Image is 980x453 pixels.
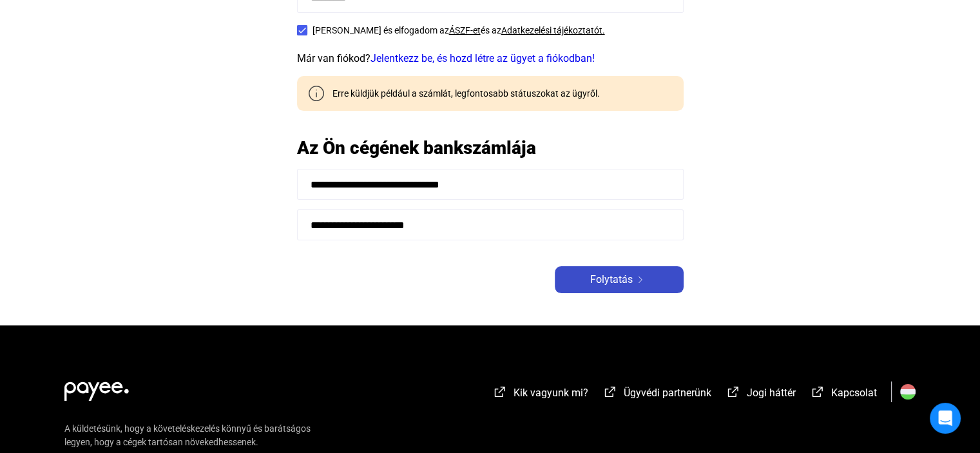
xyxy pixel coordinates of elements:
a: external-link-whiteKik vagyunk mi? [492,389,588,401]
span: Kapcsolat [831,387,877,399]
h2: Az Ön cégének bankszámlája [297,137,684,159]
img: info-grey-outline [309,86,324,101]
div: Open Intercom Messenger [930,403,961,434]
a: Jelentkezz be, és hozd létre az ügyet a fiókodban! [370,52,595,64]
img: arrow-right-white [633,276,648,283]
img: external-link-white [725,385,741,398]
a: Adatkezelési tájékoztatót. [501,25,605,35]
img: external-link-white [492,385,508,398]
a: external-link-whiteJogi háttér [725,389,796,401]
a: ÁSZF-et [449,25,481,35]
div: Már van fiókod? [297,51,684,66]
span: Jogi háttér [747,387,796,399]
img: white-payee-white-dot.svg [64,374,129,401]
span: Folytatás [590,272,633,287]
span: Ügyvédi partnerünk [624,387,711,399]
button: Folytatásarrow-right-white [555,266,684,293]
a: external-link-whiteKapcsolat [810,389,877,401]
span: [PERSON_NAME] és elfogadom az [312,25,449,35]
div: Erre küldjük például a számlát, legfontosabb státuszokat az ügyről. [323,87,600,100]
img: external-link-white [810,385,825,398]
img: external-link-white [602,385,618,398]
span: és az [481,25,501,35]
img: HU.svg [900,384,916,400]
a: external-link-whiteÜgyvédi partnerünk [602,389,711,401]
span: Kik vagyunk mi? [514,387,588,399]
